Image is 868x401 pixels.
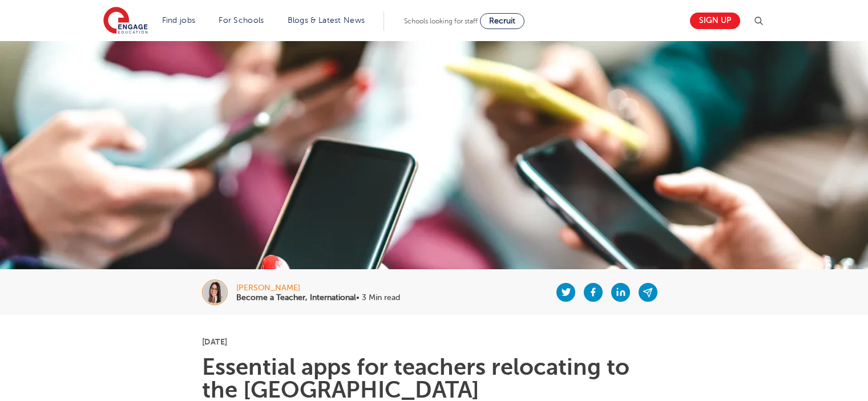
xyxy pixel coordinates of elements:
[480,13,524,29] a: Recruit
[202,338,666,346] p: [DATE]
[103,7,148,35] img: Engage Education
[236,284,400,292] div: [PERSON_NAME]
[236,293,356,302] b: Become a Teacher, International
[690,13,740,29] a: Sign up
[288,16,365,25] a: Blogs & Latest News
[219,16,264,25] a: For Schools
[404,17,478,25] span: Schools looking for staff
[162,16,196,25] a: Find jobs
[489,17,515,25] span: Recruit
[236,294,400,302] p: • 3 Min read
